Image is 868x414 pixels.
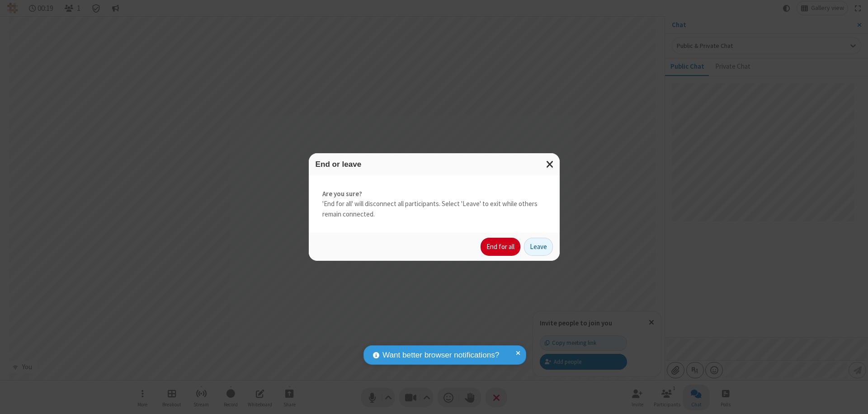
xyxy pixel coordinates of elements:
h3: End or leave [316,160,553,169]
button: Close modal [541,153,560,175]
button: Leave [524,238,553,256]
span: Want better browser notifications? [382,349,499,361]
button: End for all [481,238,520,256]
strong: Are you sure? [322,189,546,199]
div: 'End for all' will disconnect all participants. Select 'Leave' to exit while others remain connec... [309,175,560,233]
